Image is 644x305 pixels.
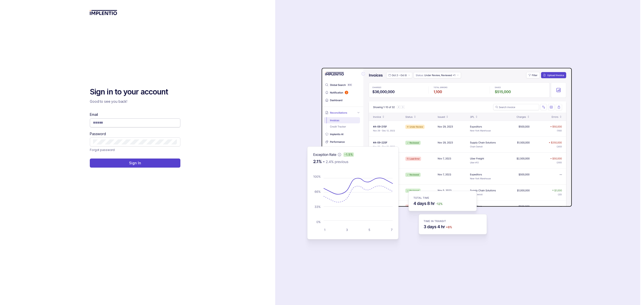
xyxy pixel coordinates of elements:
label: Email [90,112,98,117]
img: logo [90,10,117,15]
p: Good to see you back! [90,99,180,104]
button: Sign In [90,159,180,168]
a: Link Forgot password [90,147,115,152]
img: signin-background.svg [289,52,574,253]
label: Password [90,131,106,136]
p: Sign In [129,161,141,166]
p: Forgot password [90,147,115,152]
h2: Sign in to your account [90,87,180,97]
